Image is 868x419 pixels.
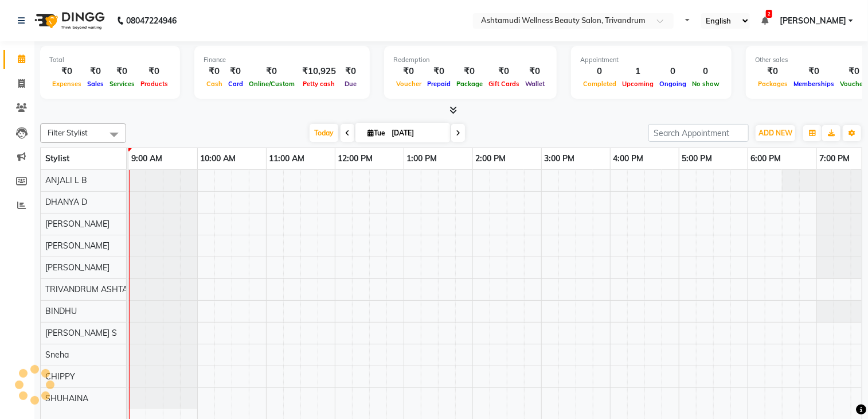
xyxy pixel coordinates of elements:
[486,65,522,78] div: ₹0
[611,150,647,167] a: 4:00 PM
[619,65,656,78] div: 1
[84,80,107,88] span: Sales
[267,150,308,167] a: 11:00 AM
[791,65,837,78] div: ₹0
[755,80,791,88] span: Packages
[45,371,75,382] span: CHIPPY
[107,65,138,78] div: ₹0
[689,80,722,88] span: No show
[393,80,424,88] span: Voucher
[49,65,84,78] div: ₹0
[246,80,298,88] span: Online/Custom
[45,284,148,294] span: TRIVANDRUM ASHTAMUDI
[580,65,619,78] div: 0
[393,55,548,65] div: Redemption
[225,80,246,88] span: Card
[748,150,784,167] a: 6:00 PM
[204,65,225,78] div: ₹0
[424,65,453,78] div: ₹0
[335,150,376,167] a: 12:00 PM
[679,150,715,167] a: 5:00 PM
[817,150,853,167] a: 7:00 PM
[45,393,88,404] span: SHUHAINA
[310,124,338,142] span: Today
[198,150,239,167] a: 10:00 AM
[656,80,689,88] span: Ongoing
[48,128,88,137] span: Filter Stylist
[766,10,772,18] span: 2
[84,65,107,78] div: ₹0
[45,197,87,207] span: DHANYA D
[404,150,440,167] a: 1:00 PM
[580,55,722,65] div: Appointment
[138,65,171,78] div: ₹0
[225,65,246,78] div: ₹0
[126,5,177,37] b: 08047224946
[689,65,722,78] div: 0
[473,150,509,167] a: 2:00 PM
[128,150,165,167] a: 9:00 AM
[761,15,768,26] a: 2
[388,125,445,142] input: 2025-09-02
[393,65,424,78] div: ₹0
[619,80,656,88] span: Upcoming
[453,80,486,88] span: Package
[45,306,77,316] span: BINDHU
[791,80,837,88] span: Memberships
[424,80,453,88] span: Prepaid
[580,80,619,88] span: Completed
[45,262,110,273] span: [PERSON_NAME]
[204,55,361,65] div: Finance
[45,175,87,185] span: ANJALI L B
[486,80,522,88] span: Gift Cards
[780,15,846,27] span: [PERSON_NAME]
[45,350,69,360] span: Sneha
[107,80,138,88] span: Services
[755,65,791,78] div: ₹0
[522,80,548,88] span: Wallet
[45,153,69,164] span: Stylist
[45,240,110,251] span: [PERSON_NAME]
[204,80,225,88] span: Cash
[758,129,792,137] span: ADD NEW
[648,124,749,142] input: Search Appointment
[29,5,108,37] img: logo
[756,125,795,141] button: ADD NEW
[656,65,689,78] div: 0
[542,150,578,167] a: 3:00 PM
[49,55,171,65] div: Total
[246,65,298,78] div: ₹0
[45,328,117,338] span: [PERSON_NAME] S
[138,80,171,88] span: Products
[300,80,338,88] span: Petty cash
[342,80,359,88] span: Due
[341,65,361,78] div: ₹0
[49,80,84,88] span: Expenses
[522,65,548,78] div: ₹0
[453,65,486,78] div: ₹0
[365,129,388,137] span: Tue
[298,65,341,78] div: ₹10,925
[45,219,110,229] span: [PERSON_NAME]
